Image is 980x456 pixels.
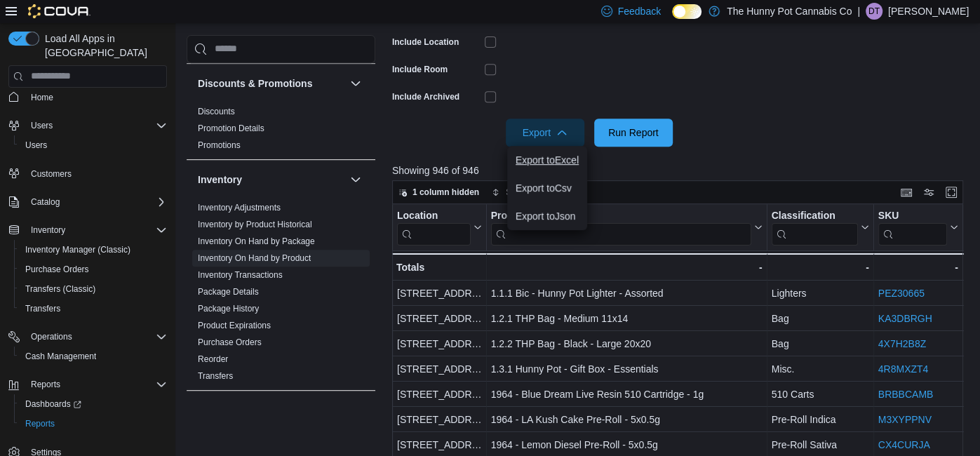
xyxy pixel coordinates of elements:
[14,279,173,299] button: Transfers (Classic)
[878,439,929,450] a: CX4CURJA
[771,209,857,245] div: Classification
[868,3,880,20] span: DT
[198,320,271,331] span: Product Expirations
[198,253,311,264] span: Inventory On Hand by Product
[878,389,933,400] a: BRBBCAMB
[878,209,946,222] div: SKU
[490,386,762,403] div: 1964 - Blue Dream Live Resin 510 Cartridge - 1g
[20,281,167,297] span: Transfers (Classic)
[25,222,167,239] span: Inventory
[397,209,471,222] div: Location
[25,264,89,275] span: Purchase Orders
[3,163,173,184] button: Customers
[31,92,53,103] span: Home
[25,351,96,362] span: Cash Management
[25,194,167,210] span: Catalog
[25,376,66,393] button: Reports
[25,194,65,210] button: Catalog
[198,354,228,364] a: Reorder
[397,285,482,302] div: [STREET_ADDRESS]
[25,89,59,106] a: Home
[20,241,167,258] span: Inventory Manager (Classic)
[347,402,364,419] button: Loyalty
[25,222,71,239] button: Inventory
[888,3,969,20] p: [PERSON_NAME]
[198,286,259,297] span: Package Details
[490,285,762,302] div: 1.1.1 Bic - Hunny Pot Lighter - Assorted
[39,32,167,60] span: Load All Apps in [GEOGRAPHIC_DATA]
[771,361,868,377] div: Misc.
[20,241,136,258] a: Inventory Manager (Classic)
[594,119,673,147] button: Run Report
[507,174,587,202] button: Export toCsv
[25,88,167,106] span: Home
[198,304,259,314] a: Package History
[516,210,579,222] span: Export to Json
[198,219,312,230] span: Inventory by Product Historical
[198,76,312,90] h3: Discounts & Promotions
[878,209,946,245] div: SKU URL
[397,335,482,352] div: [STREET_ADDRESS]
[672,4,702,19] input: Dark Mode
[20,137,53,154] a: Users
[198,403,344,417] button: Loyalty
[397,436,482,453] div: [STREET_ADDRESS]
[25,376,167,393] span: Reports
[198,287,259,297] a: Package Details
[771,259,868,276] div: -
[490,209,751,245] div: Product
[198,220,312,229] a: Inventory by Product Historical
[198,354,228,365] span: Reorder
[198,236,315,246] a: Inventory On Hand by Package
[771,335,868,352] div: Bag
[31,120,53,131] span: Users
[25,117,58,134] button: Users
[392,163,969,177] p: Showing 946 of 946
[490,259,762,276] div: -
[618,4,661,18] span: Feedback
[198,106,235,117] span: Discounts
[397,209,471,245] div: Location
[198,123,264,134] span: Promotion Details
[20,261,167,278] span: Purchase Orders
[3,116,173,135] button: Users
[25,165,167,182] span: Customers
[14,299,173,318] button: Transfers
[392,36,459,48] label: Include Location
[198,321,271,330] a: Product Expirations
[347,75,364,92] button: Discounts & Promotions
[20,137,167,154] span: Users
[516,154,579,166] span: Export to Excel
[392,64,448,75] label: Include Room
[198,403,232,417] h3: Loyalty
[25,140,47,151] span: Users
[486,184,549,201] button: Sort fields
[771,209,857,222] div: Classification
[198,76,344,90] button: Discounts & Promotions
[490,436,762,453] div: 1964 - Lemon Diesel Pre-Roll - 5x0.5g
[347,171,364,188] button: Inventory
[20,415,167,432] span: Reports
[727,3,852,20] p: The Hunny Pot Cannabis Co
[25,244,130,255] span: Inventory Manager (Classic)
[20,300,66,317] a: Transfers
[20,281,101,297] a: Transfers (Classic)
[3,192,173,212] button: Catalog
[898,184,915,201] button: Keyboard shortcuts
[198,203,281,213] a: Inventory Adjustments
[490,310,762,327] div: 1.2.1 THP Bag - Medium 11x14
[490,411,762,428] div: 1964 - LA Kush Cake Pre-Roll - 5x0.5g
[878,313,932,324] a: KA3DBRGH
[608,126,659,140] span: Run Report
[866,3,882,20] div: Dustin Taylor
[31,379,60,390] span: Reports
[397,361,482,377] div: [STREET_ADDRESS]
[3,220,173,240] button: Inventory
[392,91,459,102] label: Include Archived
[943,184,960,201] button: Enter fullscreen
[878,414,931,425] a: M3XYPPNV
[25,328,167,345] span: Operations
[198,173,344,187] button: Inventory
